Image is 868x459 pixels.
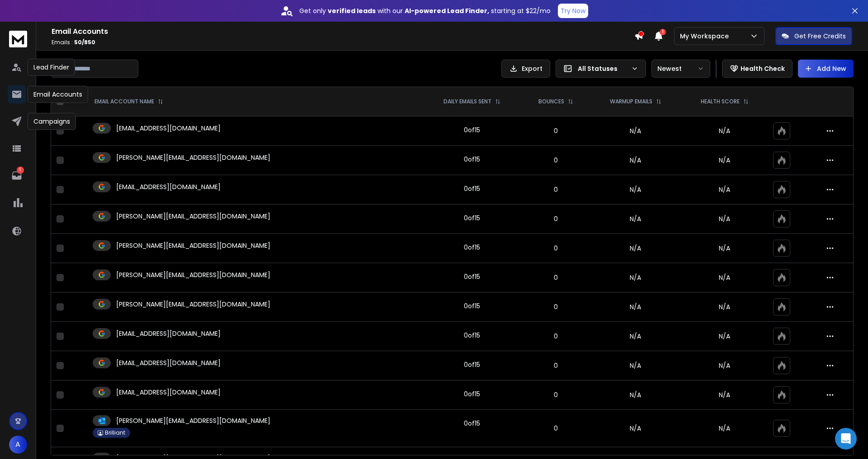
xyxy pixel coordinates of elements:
[610,98,652,105] p: WARMUP EMAILS
[660,29,666,35] span: 1
[28,86,88,103] div: Email Accounts
[116,212,270,221] p: [PERSON_NAME][EMAIL_ADDRESS][DOMAIN_NAME]
[116,329,221,338] p: [EMAIL_ADDRESS][DOMAIN_NAME]
[464,272,480,281] div: 0 of 15
[501,60,550,78] button: Export
[443,98,491,105] p: DAILY EMAILS SENT
[464,389,480,399] div: 0 of 15
[8,167,26,185] a: 1
[590,146,681,175] td: N/A
[687,390,762,399] p: N/A
[464,125,480,134] div: 0 of 15
[680,32,732,41] p: My Workspace
[527,390,585,399] p: 0
[590,292,681,322] td: N/A
[590,322,681,351] td: N/A
[561,6,585,15] p: Try Now
[527,244,585,253] p: 0
[116,270,270,279] p: [PERSON_NAME][EMAIL_ADDRESS][DOMAIN_NAME]
[527,302,585,311] p: 0
[527,214,585,223] p: 0
[405,6,489,15] strong: AI-powered Lead Finder,
[590,380,681,410] td: N/A
[687,126,762,135] p: N/A
[28,113,76,130] div: Campaigns
[9,436,27,454] button: A
[116,358,221,367] p: [EMAIL_ADDRESS][DOMAIN_NAME]
[464,360,480,369] div: 0 of 15
[590,175,681,204] td: N/A
[687,214,762,223] p: N/A
[116,416,270,425] p: [PERSON_NAME][EMAIL_ADDRESS][DOMAIN_NAME]
[741,64,785,73] p: Health Check
[28,59,75,76] div: Lead Finder
[527,424,585,433] p: 0
[775,27,852,45] button: Get Free Credits
[687,361,762,370] p: N/A
[651,60,710,78] button: Newest
[687,302,762,311] p: N/A
[527,126,585,135] p: 0
[835,428,857,450] div: Open Intercom Messenger
[464,301,480,311] div: 0 of 15
[328,6,376,15] strong: verified leads
[52,26,634,37] h1: Email Accounts
[701,98,740,105] p: HEALTH SCORE
[722,60,793,78] button: Health Check
[687,332,762,341] p: N/A
[464,184,480,193] div: 0 of 15
[464,419,480,428] div: 0 of 15
[464,243,480,252] div: 0 of 15
[590,204,681,234] td: N/A
[116,124,221,133] p: [EMAIL_ADDRESS][DOMAIN_NAME]
[105,429,125,436] p: Brilliant
[538,98,564,105] p: BOUNCES
[527,273,585,282] p: 0
[116,388,221,397] p: [EMAIL_ADDRESS][DOMAIN_NAME]
[590,351,681,380] td: N/A
[116,182,221,191] p: [EMAIL_ADDRESS][DOMAIN_NAME]
[687,185,762,194] p: N/A
[794,32,846,41] p: Get Free Credits
[687,424,762,433] p: N/A
[590,263,681,292] td: N/A
[578,64,627,73] p: All Statuses
[558,4,588,18] button: Try Now
[9,31,27,47] img: logo
[687,156,762,165] p: N/A
[299,6,551,15] p: Get only with our starting at $22/mo
[527,156,585,165] p: 0
[527,361,585,370] p: 0
[527,185,585,194] p: 0
[798,60,854,78] button: Add New
[94,98,163,105] div: EMAIL ACCOUNT NAME
[17,167,24,174] p: 1
[687,273,762,282] p: N/A
[464,331,480,340] div: 0 of 15
[116,153,270,162] p: [PERSON_NAME][EMAIL_ADDRESS][DOMAIN_NAME]
[590,234,681,263] td: N/A
[527,332,585,341] p: 0
[52,39,634,46] p: Emails :
[687,244,762,253] p: N/A
[116,241,270,250] p: [PERSON_NAME][EMAIL_ADDRESS][DOMAIN_NAME]
[590,116,681,146] td: N/A
[590,410,681,447] td: N/A
[116,300,270,309] p: [PERSON_NAME][EMAIL_ADDRESS][DOMAIN_NAME]
[464,155,480,164] div: 0 of 15
[464,213,480,223] div: 0 of 15
[74,38,95,46] span: 50 / 850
